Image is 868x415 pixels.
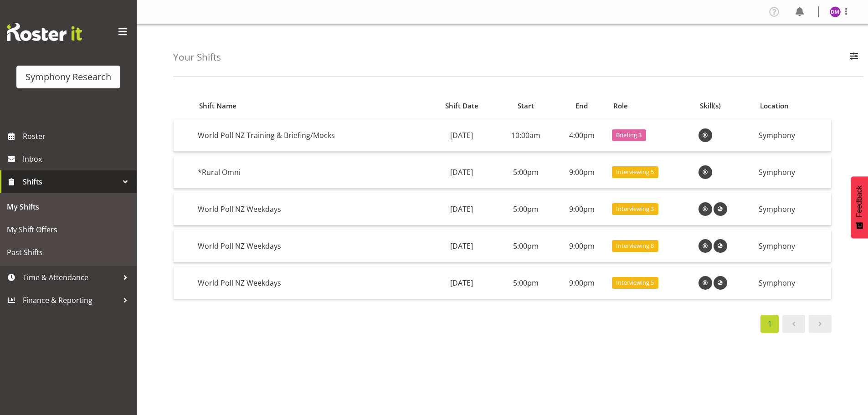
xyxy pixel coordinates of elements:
[445,101,478,111] span: Shift Date
[616,168,654,176] span: Interviewing 5
[555,119,608,152] td: 4:00pm
[26,70,111,84] div: Symphony Research
[844,47,863,67] button: Filter Employees
[194,119,426,152] td: World Poll NZ Training & Briefing/Mocks
[613,101,628,111] span: Role
[497,193,555,225] td: 5:00pm
[2,241,134,264] a: Past Shifts
[426,193,497,225] td: [DATE]
[426,267,497,299] td: [DATE]
[830,6,841,17] img: dorothy-meafou11607.jpg
[194,156,426,189] td: *Rural Omni
[23,293,118,307] span: Finance & Reporting
[497,230,555,262] td: 5:00pm
[23,175,118,189] span: Shifts
[575,101,588,111] span: End
[194,193,426,225] td: World Poll NZ Weekdays
[7,246,130,259] span: Past Shifts
[616,205,654,213] span: Interviewing 3
[2,218,134,241] a: My Shift Offers
[497,267,555,299] td: 5:00pm
[426,230,497,262] td: [DATE]
[851,176,868,238] button: Feedback - Show survey
[426,156,497,189] td: [DATE]
[755,230,831,262] td: Symphony
[426,119,497,152] td: [DATE]
[760,101,789,111] span: Location
[23,271,118,284] span: Time & Attendance
[497,119,555,152] td: 10:00am
[7,200,130,214] span: My Shifts
[616,131,642,139] span: Briefing 3
[199,101,236,111] span: Shift Name
[2,195,134,218] a: My Shifts
[7,223,130,236] span: My Shift Offers
[23,129,132,143] span: Roster
[7,23,82,41] img: Rosterit website logo
[23,152,132,166] span: Inbox
[755,267,831,299] td: Symphony
[194,230,426,262] td: World Poll NZ Weekdays
[555,193,608,225] td: 9:00pm
[555,230,608,262] td: 9:00pm
[555,267,608,299] td: 9:00pm
[855,185,863,217] span: Feedback
[616,241,654,250] span: Interviewing 8
[700,101,721,111] span: Skill(s)
[616,278,654,287] span: Interviewing 5
[194,267,426,299] td: World Poll NZ Weekdays
[518,101,534,111] span: Start
[755,193,831,225] td: Symphony
[173,52,221,62] h4: Your Shifts
[755,119,831,152] td: Symphony
[555,156,608,189] td: 9:00pm
[755,156,831,189] td: Symphony
[497,156,555,189] td: 5:00pm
